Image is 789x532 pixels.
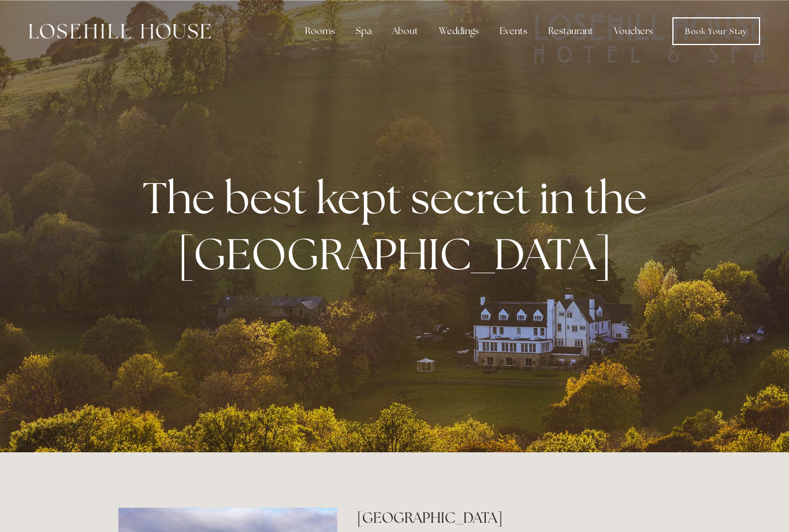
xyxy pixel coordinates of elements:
div: About [383,20,427,43]
strong: The best kept secret in the [GEOGRAPHIC_DATA] [143,169,656,282]
img: Losehill House [29,24,211,39]
h2: [GEOGRAPHIC_DATA] [357,508,671,528]
div: Spa [347,20,381,43]
a: Book Your Stay [672,17,760,45]
div: Weddings [430,20,488,43]
a: Vouchers [605,20,662,43]
div: Events [490,20,537,43]
div: Restaurant [539,20,602,43]
div: Rooms [296,20,344,43]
